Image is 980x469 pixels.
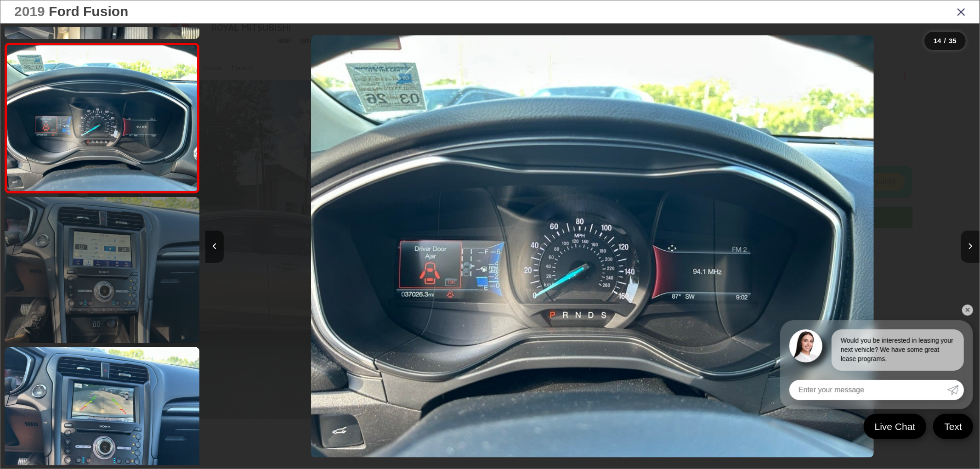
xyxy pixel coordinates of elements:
[949,37,957,45] span: 35
[961,231,980,263] button: Next image
[789,380,947,400] input: Enter your message
[947,380,964,400] a: Submit
[205,231,224,263] button: Previous image
[934,37,941,45] span: 14
[933,414,973,439] a: Text
[205,35,980,458] div: 2019 Ford Fusion Titanium 13
[832,329,964,371] div: Would you be interested in leasing your next vehicle? We have some great lease programs.
[311,35,874,458] img: 2019 Ford Fusion Titanium
[14,4,45,19] span: 2019
[957,6,966,17] i: Close gallery
[789,329,822,362] img: Agent profile photo
[943,38,947,44] span: /
[49,4,128,19] span: Ford Fusion
[5,45,199,191] img: 2019 Ford Fusion Titanium
[940,420,967,433] span: Text
[870,420,920,433] span: Live Chat
[864,414,927,439] a: Live Chat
